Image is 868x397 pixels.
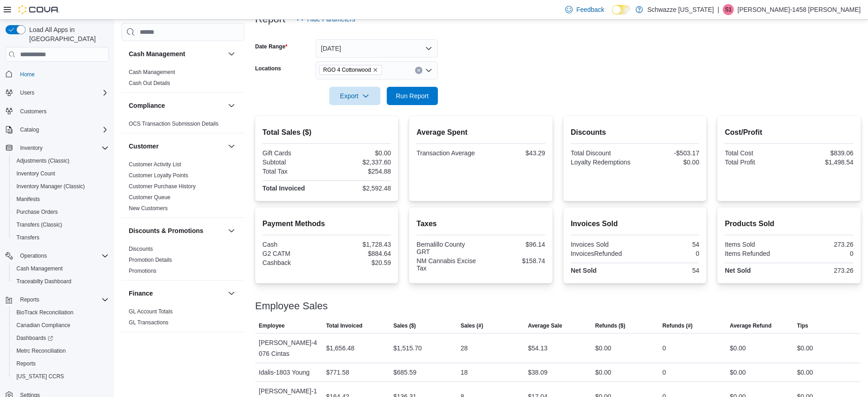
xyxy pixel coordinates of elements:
span: Discounts [129,245,153,253]
a: Transfers [13,232,43,243]
button: Cash Management [226,48,237,59]
a: Dashboards [13,333,57,344]
span: Operations [20,252,47,259]
a: GL Transactions [129,319,168,326]
span: Promotion Details [129,256,172,264]
div: NM Cannabis Excise Tax [416,257,479,272]
button: Catalog [2,123,112,136]
span: Reports [13,358,109,369]
div: $771.58 [326,367,349,378]
strong: Net Sold [571,267,597,274]
div: $96.14 [483,241,545,248]
div: $884.64 [329,250,391,257]
div: Transaction Average [416,149,479,157]
span: Canadian Compliance [13,320,109,331]
div: Cashback [263,259,325,266]
button: Catalog [16,124,42,135]
a: Traceabilty Dashboard [13,276,75,287]
div: $0.00 [595,343,611,354]
span: Customer Purchase History [129,183,196,190]
span: RGO 4 Cottonwood [323,65,371,74]
span: Inventory Manager (Classic) [16,183,85,190]
span: New Customers [129,205,168,212]
div: Idalis-1803 Young [255,363,322,381]
h3: Discounts & Promotions [129,226,203,235]
a: Manifests [13,194,43,205]
span: Reports [20,296,39,303]
span: Catalog [16,124,109,135]
h3: Finance [129,289,153,298]
span: Refunds (#) [663,322,693,329]
strong: Total Invoiced [263,185,305,192]
button: Run Report [387,87,438,105]
span: Load All Apps in [GEOGRAPHIC_DATA] [26,25,109,43]
div: G2 CATM [263,250,325,257]
a: Feedback [562,0,608,19]
button: Reports [16,294,43,305]
a: Discounts [129,246,153,252]
button: Reports [2,293,112,306]
button: Metrc Reconciliation [9,344,112,357]
span: Reports [16,360,36,367]
div: $0.00 [730,367,746,378]
label: Locations [255,65,281,72]
h2: Average Spent [416,127,545,138]
span: Dashboards [16,334,53,342]
button: Finance [226,288,237,299]
button: Purchase Orders [9,206,112,218]
button: Cash Management [9,262,112,275]
span: Sales ($) [393,322,416,329]
span: Catalog [20,126,39,133]
button: [US_STATE] CCRS [9,370,112,383]
a: Canadian Compliance [13,320,74,331]
span: Tips [797,322,808,329]
span: Customer Queue [129,194,170,201]
span: Dark Mode [612,15,612,15]
button: Clear input [415,67,422,74]
button: Home [2,67,112,80]
button: Remove RGO 4 Cottonwood from selection in this group [373,67,378,73]
div: $0.00 [730,343,746,354]
button: Canadian Compliance [9,319,112,332]
div: $1,728.43 [329,241,391,248]
div: $254.88 [329,168,391,175]
span: Transfers (Classic) [13,219,109,230]
span: Sales (#) [461,322,483,329]
span: Cash Management [13,263,109,274]
div: $0.00 [797,343,813,354]
h2: Taxes [416,218,545,229]
div: 0 [637,250,700,257]
button: Users [2,86,112,99]
button: Inventory [16,143,46,154]
span: Run Report [396,91,429,101]
h3: Customer [129,142,158,151]
span: Purchase Orders [13,206,109,217]
span: Inventory Count [16,170,55,177]
button: Operations [16,250,51,261]
a: Customer Queue [129,194,170,201]
span: Traceabilty Dashboard [16,278,71,285]
span: Cash Management [129,69,175,76]
a: Inventory Count [13,168,59,179]
label: Date Range [255,43,288,50]
a: Reports [13,358,39,369]
span: Canadian Compliance [16,322,70,329]
span: Customer Loyalty Points [129,172,188,179]
button: Customer [129,142,224,151]
div: $685.59 [393,367,416,378]
div: Invoices Sold [571,241,633,248]
span: Dashboards [13,333,109,344]
a: Transfers (Classic) [13,219,66,230]
h2: Discounts [571,127,700,138]
span: Operations [16,250,109,261]
span: GL Account Totals [129,308,173,315]
a: Customer Activity List [129,161,181,168]
span: Customers [20,108,47,115]
span: OCS Transaction Submission Details [129,120,219,127]
span: Purchase Orders [16,208,58,216]
span: Users [20,89,34,96]
h2: Cost/Profit [725,127,853,138]
span: BioTrack Reconciliation [16,309,74,316]
span: Total Invoiced [326,322,363,329]
a: Promotion Details [129,257,172,263]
